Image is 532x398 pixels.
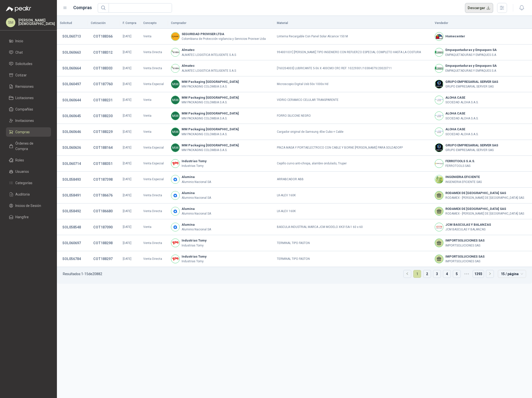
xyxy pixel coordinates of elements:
button: COT188230 [91,111,115,120]
img: Company Logo [435,159,443,168]
img: Company Logo [171,207,179,215]
img: Company Logo [171,175,179,183]
p: MM PACKAGING COLOMBIA S.A.S. [182,100,239,105]
span: Remisiones [15,84,34,89]
td: Venta Especial [140,76,168,92]
b: FERROTOOLS S.A.S. [445,159,475,164]
img: Company Logo [171,128,179,136]
b: ALOHA CASE [445,127,479,132]
b: ALOHA CASE [445,95,479,100]
button: COT188312 [91,48,115,57]
img: Company Logo [435,32,443,41]
p: ALMATEC LOGISTICA INTELIGENTE S.A.S [182,53,236,57]
td: Venta Especial [140,172,168,187]
img: Company Logo [171,144,179,152]
button: Descargar [465,3,493,13]
li: 5 [453,270,461,278]
span: [DATE] [123,146,131,149]
button: COT188164 [91,143,115,152]
span: [DATE] [123,35,131,38]
img: Company Logo [171,255,179,263]
span: Chat [15,50,23,55]
img: Company Logo [435,80,443,88]
img: Company Logo [171,239,179,247]
p: EMPAQUETADURAS Y EMPAQUES S.A [445,53,497,57]
p: Aluminio Nacional SA [182,211,211,216]
a: Solicitudes [6,59,51,68]
button: COT187090 [91,223,115,232]
b: MM Packaging [GEOGRAPHIC_DATA] [182,143,239,148]
a: Compras [6,127,51,137]
button: COT186680 [91,207,115,216]
a: Inicio [6,36,51,46]
span: [DATE] [123,50,131,54]
b: Industrias Tomy [182,254,207,259]
button: left [404,270,411,278]
td: Venta [140,124,168,140]
td: Venta [140,108,168,124]
td: VIDRIO CERAMICO CELULAR TRANSPARENTE [274,92,432,108]
img: Company Logo [171,80,179,88]
li: 1 [413,270,421,278]
span: [DATE] [123,194,131,197]
button: COT187398 [91,175,115,184]
span: Órdenes de Compra [15,141,46,152]
b: GRUPO EMPRESARIAL SERVER SAS [445,79,498,84]
span: [DATE] [123,209,131,213]
button: SOL060664 [60,64,83,73]
td: Venta Directa [140,60,168,76]
a: Auditoria [6,190,51,199]
td: Venta Especial [140,156,168,172]
a: Chat [6,48,51,57]
img: Company Logo [171,96,179,104]
b: Alumina [182,191,211,196]
p: Colombiana de Protección vigilancia y Servicios Proviser Ltda [182,37,266,41]
p: Industrias Tomy [182,243,207,248]
img: Company Logo [435,128,443,136]
b: MM Packaging [GEOGRAPHIC_DATA] [182,79,239,84]
p: MM PACKAGING COLOMBIA S.A.S. [182,132,239,137]
button: SOL056784 [60,254,83,263]
img: Company Logo [435,48,443,56]
p: MM PACKAGING COLOMBIA S.A.S. [182,84,239,89]
a: Roles [6,155,51,165]
p: EMPAQUETADURAS Y EMPAQUES S.A [445,68,497,73]
a: Licitaciones [6,93,51,103]
p: Aluminio Nacional SA [182,227,211,232]
button: COT186676 [91,191,115,200]
b: JCM BASCULAS Y BALANZAS [445,222,491,227]
span: Usuarios [15,169,29,174]
img: Company Logo [171,159,179,168]
button: COT188366 [91,32,115,41]
li: 2 [423,270,431,278]
li: Página siguiente [486,270,494,278]
b: Alumina [182,206,211,211]
img: Company Logo [435,64,443,72]
p: Aluminio Nacional SA [182,196,211,200]
b: Alumina [182,222,211,227]
span: [DATE] [123,66,131,70]
a: Inicios de Sesión [6,201,51,210]
b: Homecenter [445,34,465,39]
b: RODAMEX DE [GEOGRAPHIC_DATA] SAS [445,206,524,211]
button: SOL058493 [60,175,83,184]
span: Categorías [15,180,32,186]
td: LK-ALEV 160K [274,203,432,219]
img: Company Logo [435,112,443,120]
img: Company Logo [171,191,179,199]
button: SOL060714 [60,159,83,168]
td: TERMINAL TIPO FASTON [274,235,432,251]
button: COT187760 [91,80,115,88]
th: Cotización [88,18,120,29]
button: SOL060713 [60,32,83,41]
p: RODAMEX - [PERSON_NAME] DE [GEOGRAPHIC_DATA] SAS [445,196,524,200]
p: IMPORTSOLUCIONES SAS [445,259,484,264]
span: [DATE] [123,98,131,102]
span: [DATE] [123,162,131,165]
b: Industrias Tomy [182,159,207,164]
td: Venta [140,29,168,44]
p: JCM BASCULAS Y BALANZAS [445,227,491,232]
a: Invitaciones [6,116,51,125]
button: COT188351 [91,159,115,168]
a: Órdenes de Compra [6,139,51,154]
